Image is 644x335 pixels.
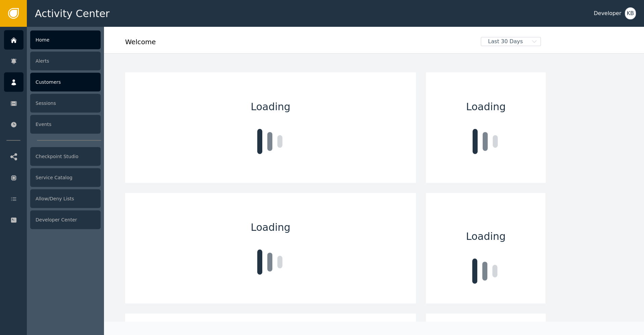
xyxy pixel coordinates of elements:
[30,210,101,229] div: Developer Center
[4,93,101,113] a: Sessions
[30,189,101,208] div: Allow/Deny Lists
[251,99,290,114] span: Loading
[4,168,101,187] a: Service Catalog
[466,99,506,114] span: Loading
[476,37,546,46] button: Last 30 Days
[4,189,101,208] a: Allow/Deny Lists
[251,220,290,235] span: Loading
[594,9,621,17] div: Developer
[30,52,101,70] div: Alerts
[625,7,636,19] button: KB
[466,229,505,244] span: Loading
[4,210,101,229] a: Developer Center
[30,73,101,91] div: Customers
[4,147,101,166] a: Checkpoint Studio
[4,51,101,71] a: Alerts
[125,37,476,52] div: Welcome
[30,30,101,49] div: Home
[30,115,101,134] div: Events
[4,115,101,134] a: Events
[30,147,101,166] div: Checkpoint Studio
[4,72,101,92] a: Customers
[4,30,101,50] a: Home
[35,6,110,21] span: Activity Center
[30,94,101,113] div: Sessions
[481,38,530,46] span: Last 30 Days
[30,168,101,187] div: Service Catalog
